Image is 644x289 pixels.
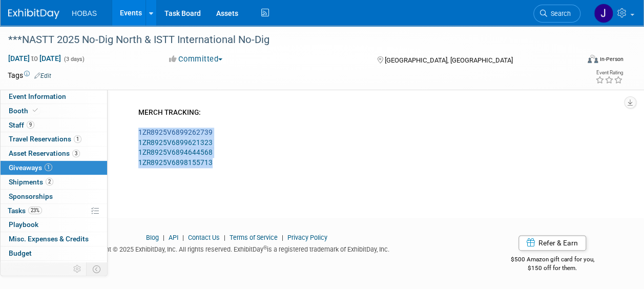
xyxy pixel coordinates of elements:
[594,4,613,23] img: Jamie Coe
[72,150,80,157] span: 3
[9,92,66,100] span: Event Information
[8,9,59,19] img: ExhibitDay
[138,108,201,116] b: MERCH TRACKING:
[30,54,39,63] span: to
[63,56,85,63] span: (3 days)
[481,249,624,272] div: $500 Amazon gift card for you,
[138,148,213,156] a: 1ZR8925V6894644568
[9,149,80,157] span: Asset Reservations
[1,161,107,175] a: Giveaways1
[595,70,623,75] div: Event Rating
[263,245,267,251] sup: ®
[138,138,213,147] a: 1ZR8925V6899621323
[9,249,32,257] span: Budget
[1,104,107,118] a: Booth
[5,31,571,49] div: ***NASTT 2025 No-Dig North & ISTT International No-Dig
[146,234,159,241] a: Blog
[9,163,52,172] span: Giveaways
[287,234,327,241] a: Privacy Policy
[599,55,624,63] div: In-Person
[180,234,186,241] span: |
[1,175,107,189] a: Shipments2
[8,54,61,63] span: [DATE] [DATE]
[1,147,107,160] a: Asset Reservations3
[74,135,81,143] span: 1
[72,9,97,17] span: HOBAS
[138,158,213,167] a: 1ZR8925V6898155713
[385,56,513,64] span: [GEOGRAPHIC_DATA], [GEOGRAPHIC_DATA]
[34,72,51,79] a: Edit
[547,10,571,17] span: Search
[1,246,107,260] a: Budget
[9,107,40,115] span: Booth
[8,207,42,215] span: Tasks
[8,242,466,254] div: Copyright © 2025 ExhibitDay, Inc. All rights reserved. ExhibitDay is a registered trademark of Ex...
[8,70,51,80] td: Tags
[138,128,213,136] a: 1ZR8925V6899262739
[533,5,580,23] a: Search
[588,55,598,63] img: Format-Inperson.png
[33,108,38,113] i: Booth reservation complete
[1,218,107,232] a: Playbook
[9,121,34,129] span: Staff
[28,207,42,214] span: 23%
[279,234,286,241] span: |
[9,192,53,200] span: Sponsorships
[27,121,34,129] span: 9
[1,90,107,104] a: Event Information
[1,132,107,146] a: Travel Reservations1
[9,178,53,186] span: Shipments
[1,232,107,246] a: Misc. Expenses & Credits
[481,264,624,273] div: $150 off for them.
[45,163,52,171] span: 1
[9,135,81,143] span: Travel Reservations
[188,234,220,241] a: Contact Us
[1,118,107,132] a: Staff9
[9,235,89,243] span: Misc. Expenses & Credits
[46,178,53,185] span: 2
[169,234,178,241] a: API
[165,54,226,65] button: Committed
[1,204,107,218] a: Tasks23%
[221,234,228,241] span: |
[9,220,38,229] span: Playbook
[160,234,167,241] span: |
[230,234,278,241] a: Terms of Service
[69,262,87,276] td: Personalize Event Tab Strip
[1,190,107,203] a: Sponsorships
[87,262,108,276] td: Toggle Event Tabs
[518,235,586,251] a: Refer & Earn
[534,53,624,69] div: Event Format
